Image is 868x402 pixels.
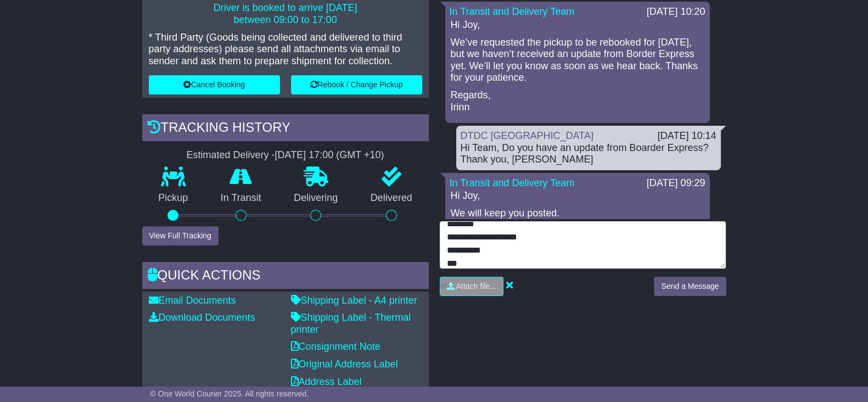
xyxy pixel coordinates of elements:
[647,6,705,18] div: [DATE] 10:20
[461,130,593,141] a: DTDC [GEOGRAPHIC_DATA]
[291,312,411,335] a: Shipping Label - Thermal printer
[149,312,255,323] a: Download Documents
[451,37,704,84] p: We’ve requested the pickup to be rebooked for [DATE], but we haven’t received an update from Bord...
[150,389,309,398] span: © One World Courier 2025. All rights reserved.
[291,376,362,387] a: Address Label
[291,341,380,352] a: Consignment Note
[149,32,422,68] p: * Third Party (Goods being collected and delivered to third party addresses) please send all atta...
[142,192,205,204] p: Pickup
[450,177,575,188] a: In Transit and Delivery Team
[278,192,355,204] p: Delivering
[149,2,422,26] p: Driver is booked to arrive [DATE] between 09:00 to 17:00
[142,226,219,245] button: View Full Tracking
[451,19,704,31] p: Hi Joy,
[291,295,417,306] a: Shipping Label - A4 printer
[142,262,429,292] div: Quick Actions
[647,177,705,189] div: [DATE] 09:29
[149,75,280,94] button: Cancel Booking
[142,149,429,161] div: Estimated Delivery -
[142,114,429,144] div: Tracking history
[450,6,575,17] a: In Transit and Delivery Team
[658,130,716,142] div: [DATE] 10:14
[275,149,384,161] div: [DATE] 17:00 (GMT +10)
[461,142,716,166] div: Hi Team, Do you have an update from Boarder Express? Thank you, [PERSON_NAME]
[291,359,398,370] a: Original Address Label
[149,295,236,306] a: Email Documents
[204,192,278,204] p: In Transit
[291,75,422,94] button: Rebook / Change Pickup
[451,190,704,202] p: Hi Joy,
[654,277,726,296] button: Send a Message
[451,90,704,113] p: Regards, Irinn
[354,192,429,204] p: Delivered
[451,208,704,220] p: We will keep you posted.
